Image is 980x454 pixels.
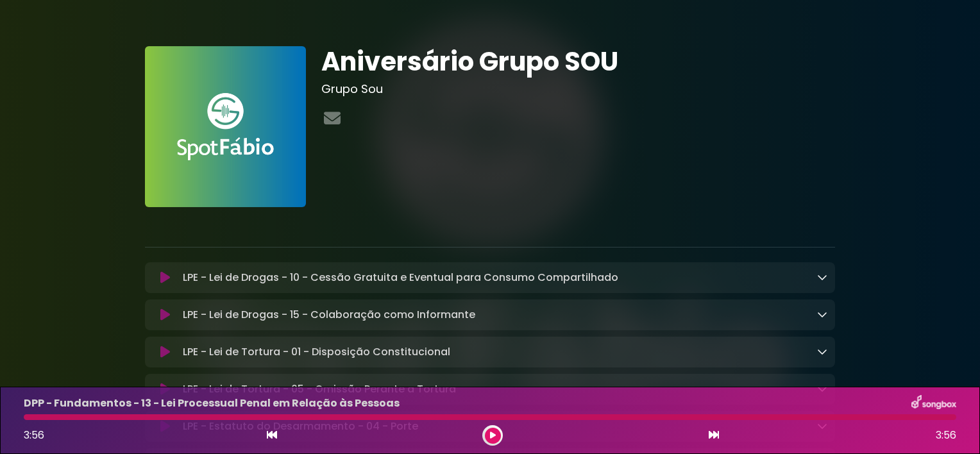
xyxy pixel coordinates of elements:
span: 3:56 [936,428,956,443]
span: 3:56 [24,428,44,442]
p: LPE - Lei de Tortura - 05 - Omissão Perante a Tortura [183,382,456,397]
p: DPP - Fundamentos - 13 - Lei Processual Penal em Relação às Pessoas [24,396,400,411]
h1: Aniversário Grupo SOU [321,46,835,77]
img: FAnVhLgaRSStWruMDZa6 [145,46,306,207]
p: LPE - Lei de Drogas - 10 - Cessão Gratuita e Eventual para Consumo Compartilhado [183,270,618,285]
p: LPE - Lei de Drogas - 15 - Colaboração como Informante [183,307,475,323]
img: songbox-logo-white.png [911,395,956,412]
h3: Grupo Sou [321,82,835,96]
p: LPE - Lei de Tortura - 01 - Disposição Constitucional [183,344,450,360]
